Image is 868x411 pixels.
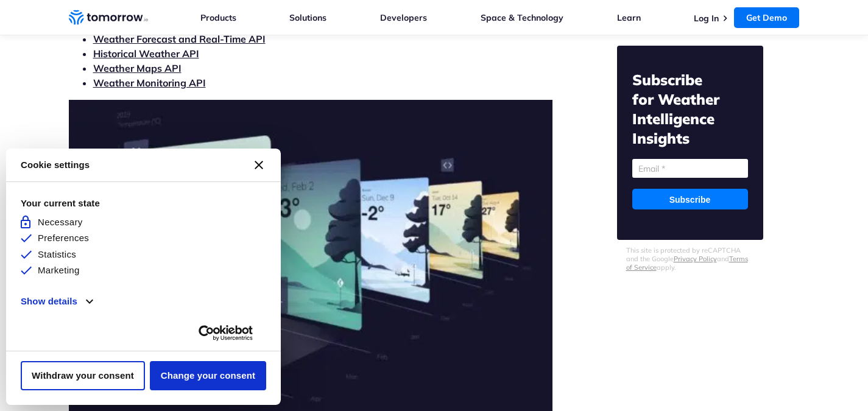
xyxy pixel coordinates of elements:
[481,12,563,23] a: Space & Technology
[626,246,754,272] p: This site is protected by reCAPTCHA and the Google and apply.
[734,7,799,28] a: Get Demo
[694,13,719,24] a: Log In
[21,295,93,309] button: Show details
[21,158,90,172] strong: Cookie settings
[185,325,266,341] a: Usercentrics Cookiebot - opens new page
[626,255,748,272] a: Terms of Service
[21,216,266,230] li: Necessary
[21,231,266,245] li: Preferences
[617,12,641,23] a: Learn
[674,255,717,263] a: Privacy Policy
[93,77,206,89] a: Weather Monitoring API
[21,197,266,211] strong: Your current state
[21,264,266,278] li: Marketing
[69,9,148,27] a: Home link
[632,189,748,209] input: Subscribe
[244,150,273,180] button: Close CMP widget
[289,12,326,23] a: Solutions
[632,70,748,148] h2: Subscribe for Weather Intelligence Insights
[150,361,266,390] button: Change your consent
[93,62,182,74] a: Weather Maps API
[200,12,236,23] a: Products
[21,361,145,390] button: Withdraw your consent
[21,248,266,262] li: Statistics
[93,33,266,45] a: Weather Forecast and Real-Time API
[93,47,199,60] a: Historical Weather API
[632,159,748,178] input: Email *
[380,12,427,23] a: Developers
